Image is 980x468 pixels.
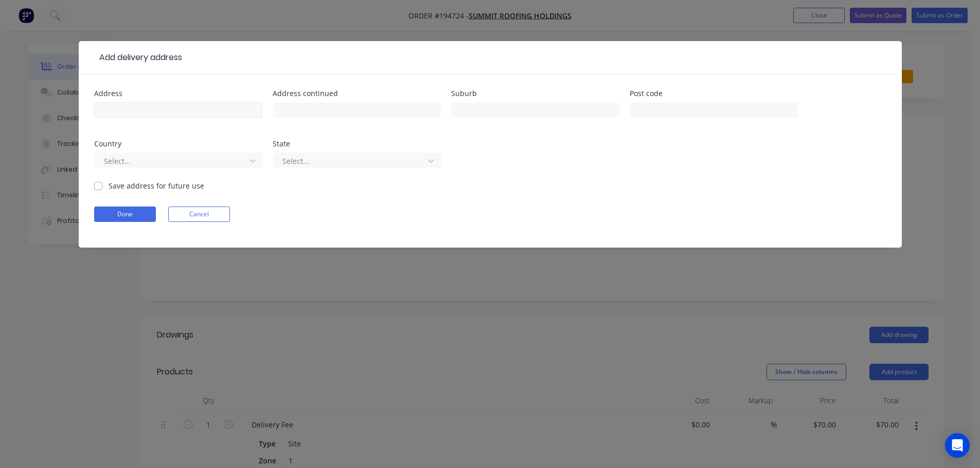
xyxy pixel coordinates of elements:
[273,140,441,147] div: State
[109,180,204,191] label: Save address for future use
[945,433,970,458] div: Open Intercom Messenger
[94,51,182,64] div: Add delivery address
[94,140,262,147] div: Country
[94,207,156,222] button: Done
[168,207,230,222] button: Cancel
[451,90,619,97] div: Suburb
[94,90,262,97] div: Address
[273,90,441,97] div: Address continued
[630,90,798,97] div: Post code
